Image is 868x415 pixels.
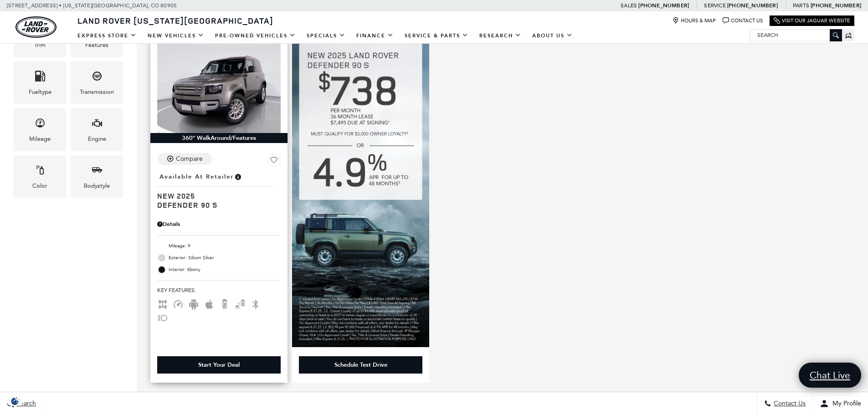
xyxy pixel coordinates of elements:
[77,15,273,26] span: Land Rover [US_STATE][GEOGRAPHIC_DATA]
[250,300,261,307] span: Bluetooth
[15,16,56,38] img: Land Rover
[351,28,399,44] a: Finance
[829,400,861,408] span: My Profile
[32,181,47,191] div: Color
[72,28,142,44] a: EXPRESS STORE
[34,40,46,50] div: Trim
[673,17,716,24] a: Hours & Map
[235,300,246,307] span: Blind Spot Monitor
[210,28,301,44] a: Pre-Owned Vehicles
[157,285,281,295] span: Key Features :
[5,396,26,406] img: Opt-Out Icon
[638,2,689,9] a: [PHONE_NUMBER]
[234,172,242,182] span: Vehicle is in stock and ready for immediate delivery. Due to demand, availability is subject to c...
[157,240,281,252] li: Mileage: 9
[29,134,51,144] div: Mileage
[157,300,168,307] span: AWD
[169,253,281,262] span: Exterior: Silicon Silver
[29,87,51,97] div: Fueltype
[750,30,842,41] input: Search
[399,28,474,44] a: Service & Parts
[334,361,387,369] div: Schedule Test Drive
[35,115,46,134] span: Mileage
[198,361,240,369] div: Start Your Deal
[72,28,578,44] nav: Main Navigation
[157,200,274,210] span: Defender 90 S
[299,356,422,374] div: Schedule Test Drive
[813,392,868,415] button: Open user profile menu
[71,108,123,151] div: EngineEngine
[176,155,203,163] div: Compare
[811,2,861,9] a: [PHONE_NUMBER]
[157,170,281,210] a: Available at RetailerNew 2025Defender 90 S
[169,265,281,274] span: Interior: Ebony
[71,155,123,198] div: BodystyleBodystyle
[527,28,578,44] a: About Us
[727,2,778,9] a: [PHONE_NUMBER]
[157,191,274,200] span: New 2025
[150,133,288,143] div: 360° WalkAround/Features
[157,153,212,165] button: Compare Vehicle
[157,41,281,133] img: 2025 Land Rover Defender 90 S
[14,61,66,104] div: FueltypeFueltype
[142,28,210,44] a: New Vehicles
[474,28,527,44] a: Research
[35,68,46,87] span: Fueltype
[204,300,215,307] span: Apple Car-Play
[704,2,725,9] span: Service
[621,2,637,9] span: Sales
[88,134,106,144] div: Engine
[188,300,199,307] span: Android Auto
[774,17,850,24] a: Visit Our Jaguar Website
[80,87,114,97] div: Transmission
[157,220,281,228] div: Pricing Details - Defender 90 S
[799,363,861,388] a: Chat Live
[14,155,66,198] div: ColorColor
[157,356,281,374] div: Start Your Deal
[723,17,763,24] a: Contact Us
[219,300,230,307] span: Backup Camera
[71,61,123,104] div: TransmissionTransmission
[85,40,108,50] div: Features
[267,153,281,170] button: Save Vehicle
[15,16,56,38] a: land-rover
[84,181,110,191] div: Bodystyle
[72,15,279,26] a: Land Rover [US_STATE][GEOGRAPHIC_DATA]
[7,2,177,9] a: [STREET_ADDRESS] • [US_STATE][GEOGRAPHIC_DATA], CO 80905
[771,400,806,408] span: Contact Us
[157,314,168,320] span: Fog Lights
[92,115,103,134] span: Engine
[92,68,103,87] span: Transmission
[173,300,184,307] span: Adaptive Cruise Control
[301,28,351,44] a: Specials
[793,2,809,9] span: Parts
[35,162,46,181] span: Color
[92,162,103,181] span: Bodystyle
[159,172,234,182] span: Available at Retailer
[805,369,855,381] span: Chat Live
[14,108,66,151] div: MileageMileage
[5,396,26,406] section: Click to Open Cookie Consent Modal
